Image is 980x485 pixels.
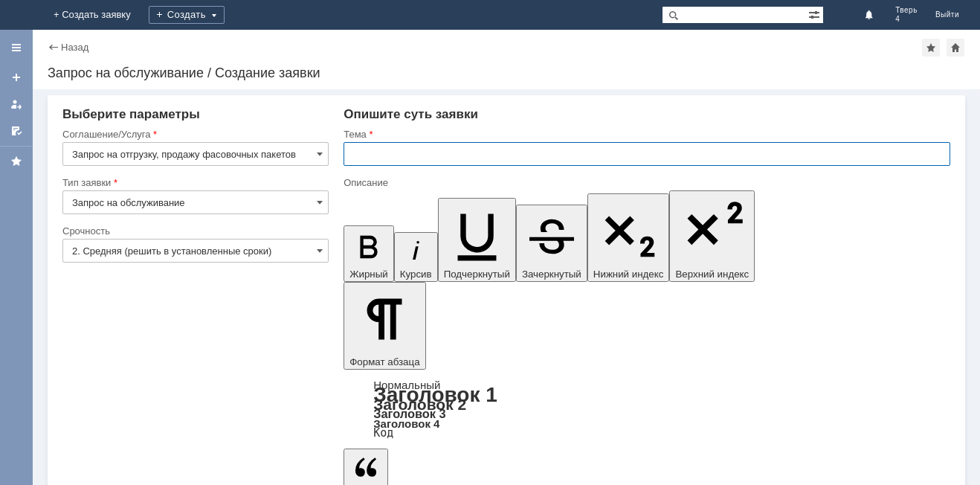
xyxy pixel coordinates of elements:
div: Тема [344,129,947,139]
div: Тип заявки [62,178,326,187]
div: Сделать домашней страницей [947,39,964,57]
div: Соглашение/Услуга [62,129,326,139]
button: Зачеркнутый [516,205,587,282]
a: Назад [61,42,88,53]
a: Заголовок 4 [373,417,439,430]
span: Подчеркнутый [444,269,510,280]
div: Срочность [62,226,326,236]
a: Нормальный [373,379,440,391]
div: Добавить в избранное [922,39,940,57]
span: Тверь [895,6,918,15]
div: Запрос на обслуживание / Создание заявки [48,65,965,80]
button: Верхний индекс [669,190,755,282]
a: Создать заявку [4,65,28,89]
button: Жирный [344,225,394,282]
button: Курсив [394,232,438,282]
span: Формат абзаца [349,356,419,367]
button: Нижний индекс [587,193,670,282]
span: Выберите параметры [62,107,200,121]
span: 4 [895,15,918,24]
div: Создать [149,6,225,24]
a: Мои заявки [4,92,28,116]
span: Расширенный поиск [808,7,823,21]
span: Опишите суть заявки [344,107,478,121]
div: Формат абзаца [344,380,950,438]
span: Зачеркнутый [522,269,581,280]
a: Заголовок 3 [373,407,445,420]
a: Мои согласования [4,119,28,143]
span: Верхний индекс [675,269,749,280]
span: Жирный [349,269,388,280]
button: Подчеркнутый [438,198,516,282]
a: Заголовок 2 [373,396,466,413]
button: Формат абзаца [344,282,425,370]
a: Код [373,426,393,440]
div: Описание [344,178,947,187]
a: Заголовок 1 [373,383,497,406]
span: Нижний индекс [593,269,664,280]
span: Курсив [400,269,432,280]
